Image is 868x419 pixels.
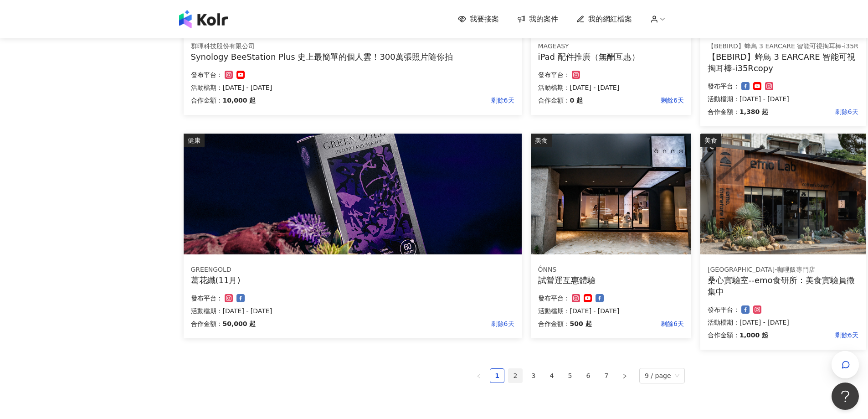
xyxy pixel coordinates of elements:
p: 發布平台： [191,293,223,304]
img: 葛花纖 [184,134,522,254]
p: 發布平台： [538,293,570,304]
li: 3 [526,368,541,383]
a: 3 [527,369,540,383]
img: 試營運互惠體驗 [531,134,691,254]
div: 健康 [184,134,205,147]
span: right [622,373,627,379]
p: 發布平台： [708,304,740,315]
div: iPad 配件推廣（無酬互惠） [538,51,684,62]
p: 50,000 起 [223,318,256,329]
p: 剩餘6天 [592,318,684,329]
span: 我要接案 [470,14,499,24]
p: 合作金額： [538,318,570,329]
div: ÔNNS [538,265,684,274]
div: 【BEBIRD】蜂鳥 3 EARCARE 智能可視掏耳棒-i35R [708,42,858,51]
p: 合作金額： [708,330,740,341]
div: 【BEBIRD】蜂鳥 3 EARCARE 智能可視掏耳棒-i35Rcopy [708,51,858,74]
img: 情緒食光實驗計畫 [700,134,866,254]
img: logo [179,10,228,28]
li: 4 [544,368,559,383]
p: 合作金額： [191,318,223,329]
li: Next Page [617,368,632,383]
p: 剩餘6天 [583,95,684,106]
button: left [472,368,486,383]
a: 我要接案 [458,14,499,24]
p: 1,000 起 [740,330,768,341]
p: 活動檔期：[DATE] - [DATE] [191,305,514,316]
p: 10,000 起 [223,95,256,106]
div: Page Size [639,368,685,383]
p: 活動檔期：[DATE] - [DATE] [708,317,858,328]
div: Synology BeeStation Plus 史上最簡單的個人雲！300萬張照片隨你拍 [191,51,514,62]
div: 美食 [531,134,552,147]
iframe: Help Scout Beacon - Open [832,383,859,410]
div: 葛花纖(11月) [191,274,514,286]
a: 我的案件 [517,14,558,24]
p: 剩餘6天 [768,330,858,341]
p: 0 起 [570,95,583,106]
div: [GEOGRAPHIC_DATA]-咖哩飯專門店 [708,265,858,274]
li: 5 [563,368,577,383]
p: 活動檔期：[DATE] - [DATE] [538,82,684,93]
p: 剩餘6天 [256,95,514,106]
p: 活動檔期：[DATE] - [DATE] [191,82,514,93]
a: 4 [545,369,559,383]
p: 1,380 起 [740,106,768,117]
div: MAGEASY [538,42,684,51]
li: 2 [508,368,523,383]
p: 剩餘6天 [256,318,514,329]
li: 6 [581,368,596,383]
li: 1 [490,368,504,383]
p: 發布平台： [538,69,570,80]
span: 我的網紅檔案 [588,14,632,24]
div: 桑心實驗室--emo食研所：美食實驗員徵集中 [708,274,858,297]
div: GREENGOLD [191,265,514,274]
div: 群暉科技股份有限公司 [191,42,514,51]
a: 7 [600,369,613,383]
a: 2 [508,369,522,383]
li: Previous Page [472,368,486,383]
p: 活動檔期：[DATE] - [DATE] [708,93,858,104]
p: 活動檔期：[DATE] - [DATE] [538,305,684,316]
p: 合作金額： [191,95,223,106]
p: 合作金額： [538,95,570,106]
p: 發布平台： [708,81,740,92]
button: right [617,368,632,383]
span: left [476,373,482,379]
div: 美食 [700,134,721,147]
a: 5 [563,369,577,383]
span: 我的案件 [529,14,558,24]
span: 9 / page [645,368,679,383]
p: 剩餘6天 [768,106,858,117]
a: 6 [581,369,595,383]
p: 500 起 [570,318,592,329]
p: 合作金額： [708,106,740,117]
p: 發布平台： [191,69,223,80]
a: 1 [490,369,504,383]
div: 試營運互惠體驗 [538,274,684,286]
a: 我的網紅檔案 [576,14,632,24]
li: 7 [599,368,614,383]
